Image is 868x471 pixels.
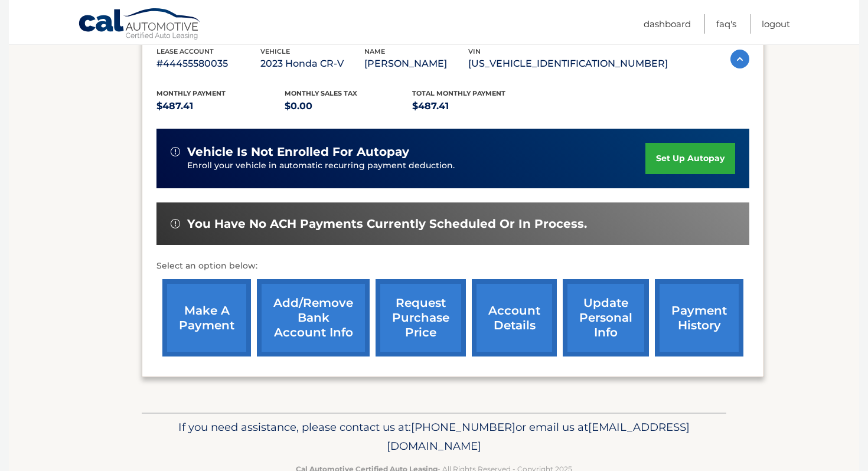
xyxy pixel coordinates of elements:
a: set up autopay [645,143,735,174]
a: Dashboard [644,14,691,34]
a: payment history [655,279,743,356]
p: If you need assistance, please contact us at: or email us at [149,418,719,456]
span: vehicle [260,47,290,55]
span: name [364,47,385,55]
p: [US_VEHICLE_IDENTIFICATION_NUMBER] [468,55,668,72]
img: alert-white.svg [171,147,180,156]
p: Enroll your vehicle in automatic recurring payment deduction. [187,159,645,172]
span: [EMAIL_ADDRESS][DOMAIN_NAME] [387,420,690,453]
p: 2023 Honda CR-V [260,55,364,72]
p: [PERSON_NAME] [364,55,468,72]
span: vehicle is not enrolled for autopay [187,145,409,159]
a: Cal Automotive [78,8,202,42]
span: lease account [156,47,214,55]
a: account details [472,279,557,356]
p: $487.41 [156,98,285,115]
span: Total Monthly Payment [412,89,505,97]
span: vin [468,47,481,55]
a: update personal info [563,279,649,356]
p: #44455580035 [156,55,260,72]
span: Monthly Payment [156,89,226,97]
p: $0.00 [285,98,413,115]
img: alert-white.svg [171,219,180,228]
p: $487.41 [412,98,540,115]
a: FAQ's [716,14,736,34]
a: Logout [762,14,790,34]
a: Add/Remove bank account info [257,279,370,356]
span: [PHONE_NUMBER] [411,420,515,434]
span: You have no ACH payments currently scheduled or in process. [187,217,587,231]
img: accordion-active.svg [730,50,749,68]
span: Monthly sales Tax [285,89,357,97]
a: make a payment [162,279,251,356]
p: Select an option below: [156,259,749,273]
a: request purchase price [376,279,466,356]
